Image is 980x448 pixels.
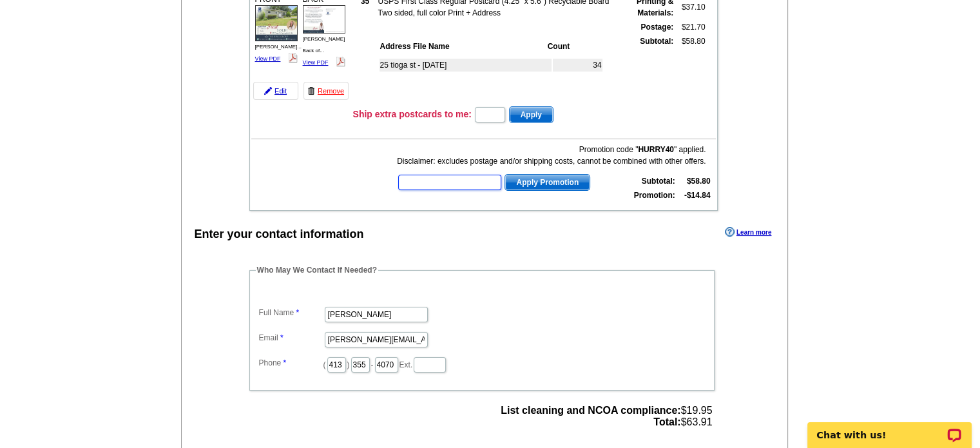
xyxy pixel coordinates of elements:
img: trashcan-icon.gif [307,87,315,95]
span: $19.95 $63.91 [501,405,712,428]
a: Learn more [725,227,771,237]
b: HURRY40 [638,145,674,154]
td: $58.80 [675,35,706,102]
span: Apply [510,107,553,122]
th: Address File Name [380,40,546,53]
img: pencil-icon.gif [264,87,272,95]
td: 34 [553,59,602,72]
strong: Subtotal: [642,177,675,186]
strong: Promotion: [634,191,675,200]
a: Edit [253,82,298,100]
div: Enter your contact information [195,226,364,243]
td: $21.70 [675,21,706,34]
button: Apply Promotion [504,174,590,191]
span: Apply Promotion [505,175,590,190]
label: Email [259,332,323,344]
td: 25 tioga st - [DATE] [380,59,552,72]
label: Phone [259,357,323,369]
strong: List cleaning and NCOA compliance: [501,405,680,416]
div: Promotion code " " applied. Disclaimer: excludes postage and/or shipping costs, cannot be combine... [397,144,706,167]
a: Remove [303,82,349,100]
img: pdf_logo.png [288,53,298,63]
img: small-thumb.jpg [303,5,345,33]
span: [PERSON_NAME]... [255,44,302,50]
button: Apply [509,106,553,123]
strong: Subtotal: [640,37,673,46]
strong: $58.80 [687,177,711,186]
img: small-thumb.jpg [255,5,298,41]
iframe: LiveChat chat widget [799,407,980,448]
strong: Total: [653,416,680,427]
label: Full Name [259,307,323,318]
dd: ( ) - Ext. [256,354,708,374]
img: pdf_logo.png [336,57,345,66]
a: View PDF [255,55,281,62]
strong: Postage: [640,23,673,32]
th: Count [547,40,602,53]
h3: Ship extra postcards to me: [353,108,472,120]
span: [PERSON_NAME] Back of... [303,36,345,54]
a: View PDF [303,59,329,66]
strong: -$14.84 [684,191,711,200]
legend: Who May We Contact If Needed? [256,264,378,276]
